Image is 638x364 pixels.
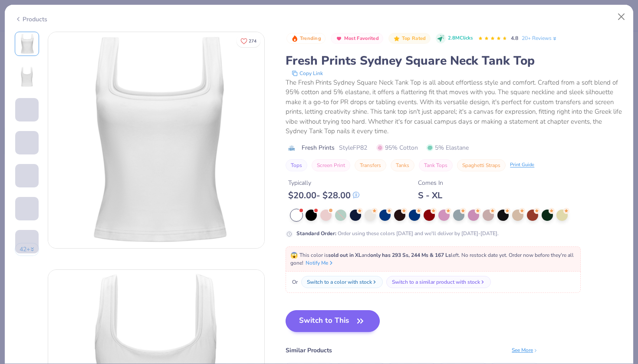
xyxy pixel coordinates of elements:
strong: sold out in XL [328,252,362,259]
div: Similar Products [286,346,332,355]
div: Fresh Prints Sydney Square Neck Tank Top [286,52,623,69]
div: 4.8 Stars [478,32,507,46]
button: 42+ [15,243,39,256]
button: Spaghetti Straps [457,159,506,171]
span: 274 [249,39,257,43]
button: Switch to a similar product with stock [386,276,491,288]
div: S - XL [418,190,443,201]
div: Switch to a color with stock [307,278,372,286]
button: Notify Me [306,259,334,267]
img: Front [16,33,37,54]
div: Switch to a similar product with stock [392,278,480,286]
button: Badge Button [331,33,383,44]
button: Like [237,35,260,47]
button: Screen Print [312,159,350,171]
img: User generated content [15,220,16,244]
span: Top Rated [402,36,426,41]
div: Order using these colors [DATE] and we'll deliver by [DATE]-[DATE]. [296,230,499,237]
img: Back [16,66,37,87]
button: copy to clipboard [289,69,326,78]
img: Top Rated sort [393,35,400,42]
img: User generated content [15,253,16,277]
span: Style FP82 [339,143,367,152]
div: Products [15,15,47,24]
button: Tank Tops [419,159,453,171]
img: Most Favorited sort [335,35,342,42]
img: brand logo [286,144,297,151]
div: See More [512,346,538,354]
span: 95% Cotton [377,143,418,152]
div: $ 20.00 - $ 28.00 [288,190,359,201]
span: 2.8M Clicks [448,35,473,42]
div: Typically [288,178,359,187]
button: Switch to a color with stock [301,276,383,288]
span: 5% Elastane [427,143,469,152]
span: This color is and left. No restock date yet. Order now before they're all gone! [290,252,574,266]
span: 4.8 [511,35,518,42]
img: User generated content [15,187,16,211]
span: 😱 [290,251,298,259]
button: Tops [286,159,307,171]
div: Comes In [418,178,443,187]
button: Badge Button [388,33,430,44]
span: Trending [300,36,321,41]
span: Or [290,278,298,286]
img: Front [48,32,264,248]
button: Badge Button [286,33,326,44]
button: Tanks [391,159,414,171]
button: Switch to This [286,310,380,332]
img: User generated content [15,154,16,178]
div: Print Guide [510,161,534,169]
button: Transfers [355,159,386,171]
span: Fresh Prints [302,143,335,152]
span: Most Favorited [344,36,379,41]
a: 20+ Reviews [522,34,558,42]
strong: Standard Order : [296,230,336,237]
img: Trending sort [291,35,298,42]
img: User generated content [15,121,16,145]
div: The Fresh Prints Sydney Square Neck Tank Top is all about effortless style and comfort. Crafted f... [286,78,623,136]
strong: only has 293 Ss, 244 Ms & 167 Ls [370,252,451,259]
button: Close [613,9,630,25]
